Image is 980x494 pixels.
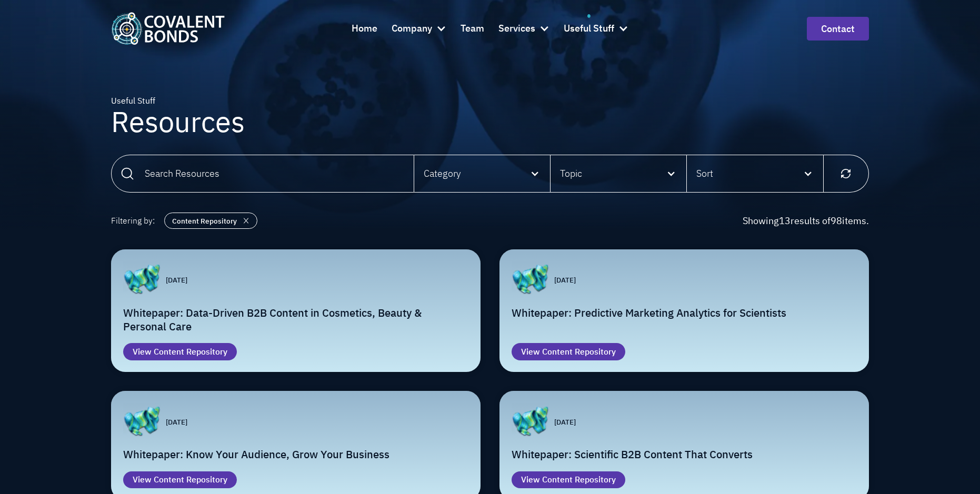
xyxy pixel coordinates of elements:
[779,215,791,227] span: 13
[560,166,582,180] div: Topic
[551,155,686,192] div: Topic
[564,21,614,36] div: Useful Stuff
[414,155,550,192] div: Category
[123,448,469,461] h2: Whitepaper: Know Your Audience, Grow Your Business
[154,473,227,486] div: Content Repository
[554,417,576,427] p: [DATE]
[521,473,540,486] div: View
[498,21,535,36] div: Services
[111,249,481,372] a: [DATE]Whitepaper: Data-Driven B2B Content in Cosmetics, Beauty & Personal CareViewContent Repository
[166,417,187,427] p: [DATE]
[352,21,377,36] div: Home
[512,306,857,320] h2: Whitepaper: Predictive Marketing Analytics for Scientists
[154,346,227,358] div: Content Repository
[564,14,628,43] div: Useful Stuff
[687,155,823,192] div: Sort
[521,346,540,358] div: View
[542,473,616,486] div: Content Repository
[123,306,469,334] h2: Whitepaper: Data-Driven B2B Content in Cosmetics, Beauty & Personal Care
[172,216,237,226] div: Content Repository
[133,473,152,486] div: View
[392,14,446,43] div: Company
[696,166,713,180] div: Sort
[111,95,245,107] div: Useful Stuff
[240,213,252,228] img: close icon
[498,14,549,43] div: Services
[927,443,980,494] iframe: Chat Widget
[133,346,152,358] div: View
[111,12,225,44] img: Covalent Bonds White / Teal Logo
[111,107,245,136] h1: Resources
[461,21,484,36] div: Team
[542,346,616,358] div: Content Repository
[461,14,484,43] a: Team
[352,14,377,43] a: Home
[831,215,842,227] span: 98
[111,12,225,44] a: home
[111,155,414,193] input: Search Resources
[166,275,187,285] p: [DATE]
[111,211,155,230] div: Filtering by:
[554,275,576,285] p: [DATE]
[499,249,869,372] a: [DATE]Whitepaper: Predictive Marketing Analytics for ScientistsViewContent Repository
[807,17,869,41] a: contact
[424,166,461,180] div: Category
[512,448,857,461] h2: Whitepaper: Scientific B2B Content That Converts
[743,214,869,228] div: Showing results of items.
[392,21,432,36] div: Company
